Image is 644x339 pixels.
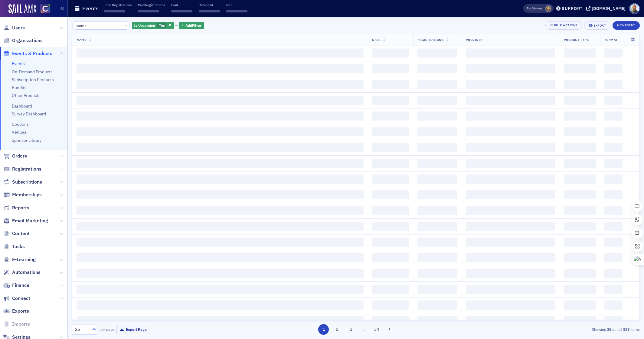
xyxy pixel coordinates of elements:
[417,206,457,215] span: ‌
[466,253,555,262] span: ‌
[562,6,583,11] div: Support
[372,238,409,247] span: ‌
[12,138,41,143] a: Sponsor Library
[199,10,220,12] span: ‌
[134,23,155,28] span: Is Upcoming
[545,5,551,12] span: Lindsay Moore
[606,327,612,332] strong: 25
[104,3,132,7] p: Total Registrations
[466,316,555,325] span: ‌
[82,5,99,12] h1: Events
[77,174,364,184] span: ‌
[455,327,640,332] div: Showing out of items
[417,64,457,73] span: ‌
[12,111,46,117] a: Survey Dashboard
[592,6,626,11] div: [DOMAIN_NAME]
[3,321,30,327] a: Imports
[604,159,623,168] span: ‌
[77,143,364,152] span: ‌
[564,38,589,42] span: Product Type
[123,22,129,28] button: ×
[77,127,364,136] span: ‌
[77,206,364,215] span: ‌
[3,50,52,57] a: Events & Products
[3,269,41,276] a: Automations
[604,253,623,262] span: ‌
[466,127,555,136] span: ‌
[372,316,409,325] span: ‌
[138,10,159,12] span: ‌
[417,96,457,105] span: ‌
[604,80,623,89] span: ‌
[564,316,596,325] span: ‌
[332,324,343,335] button: 2
[100,327,114,332] label: per page
[372,159,409,168] span: ‌
[466,38,483,42] span: Provider
[3,153,27,159] a: Orders
[545,21,582,30] button: Bulk Actions
[417,111,457,121] span: ‌
[593,24,606,27] div: Export
[318,324,329,335] button: 1
[3,243,25,250] a: Tasks
[77,80,364,89] span: ‌
[41,4,50,13] img: SailAMX
[12,77,54,82] a: Subscription Products
[12,61,25,66] a: Events
[372,48,409,58] span: ‌
[138,3,165,7] p: Paid Registrations
[12,103,32,109] a: Dashboard
[8,4,36,14] a: SailAMX
[604,222,623,231] span: ‌
[77,190,364,199] span: ‌
[564,96,596,105] span: ‌
[629,3,640,14] span: Profile
[466,285,555,294] span: ‌
[159,23,165,28] span: Yes
[564,269,596,278] span: ‌
[372,206,409,215] span: ‌
[372,253,409,262] span: ‌
[417,269,457,278] span: ‌
[346,324,356,335] button: 3
[564,222,596,231] span: ‌
[75,326,88,333] div: 25
[604,301,623,310] span: ‌
[77,253,364,262] span: ‌
[372,301,409,310] span: ‌
[3,179,42,185] a: Subscriptions
[77,269,364,278] span: ‌
[179,22,204,29] button: AddFilter
[417,143,457,152] span: ‌
[12,129,26,135] a: Venues
[12,191,42,198] span: Memberships
[564,111,596,121] span: ‌
[3,282,29,289] a: Finance
[360,327,368,332] span: …
[77,111,364,121] span: ‌
[372,111,409,121] span: ‌
[77,316,364,325] span: ‌
[604,238,623,247] span: ‌
[12,243,25,250] span: Tasks
[12,153,27,159] span: Orders
[3,308,29,314] a: Exports
[417,174,457,184] span: ‌
[417,238,457,247] span: ‌
[77,222,364,231] span: ‌
[12,204,29,211] span: Reports
[466,222,555,231] span: ‌
[604,96,623,105] span: ‌
[604,48,623,58] span: ‌
[77,38,86,42] span: Name
[372,96,409,105] span: ‌
[466,301,555,310] span: ‌
[12,269,41,276] span: Automations
[564,301,596,310] span: ‌
[77,64,364,73] span: ‌
[3,191,42,198] a: Memberships
[417,127,457,136] span: ‌
[185,23,201,28] span: Add Filter
[372,190,409,199] span: ‌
